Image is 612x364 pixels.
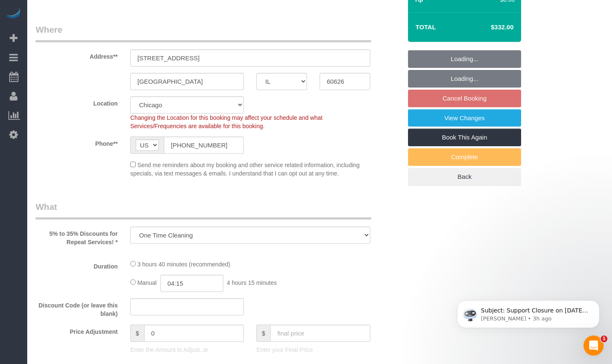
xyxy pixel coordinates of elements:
[270,325,370,342] input: final price
[601,336,607,342] span: 1
[130,346,244,354] p: Enter the Amount to Adjust, or
[130,162,360,177] span: Send me reminders about my booking and other service related information, including specials, via...
[36,201,371,219] legend: What
[29,96,124,108] label: Location
[36,23,371,42] legend: Where
[137,261,230,268] span: 3 hours 40 minutes (recommended)
[416,23,436,31] strong: Total
[256,346,370,354] p: Enter your Final Price
[130,114,323,129] span: Changing the Location for this booking may affect your schedule and what Services/Frequencies are...
[227,279,277,286] span: 4 hours 15 minutes
[256,325,270,342] span: $
[584,336,604,356] iframe: Intercom live chat
[320,73,370,90] input: Zip Code**
[408,109,521,127] a: View Changes
[29,227,124,246] label: 5% to 35% Discounts for Repeat Services! *
[29,259,124,271] label: Duration
[444,283,612,341] iframe: Intercom notifications message
[466,24,514,31] h4: $332.00
[137,279,157,286] span: Manual
[408,129,521,146] a: Book This Again
[130,325,144,342] span: $
[29,298,124,318] label: Discount Code (or leave this blank)
[5,8,22,20] img: Automaid Logo
[29,325,124,336] label: Price Adjustment
[408,168,521,186] a: Back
